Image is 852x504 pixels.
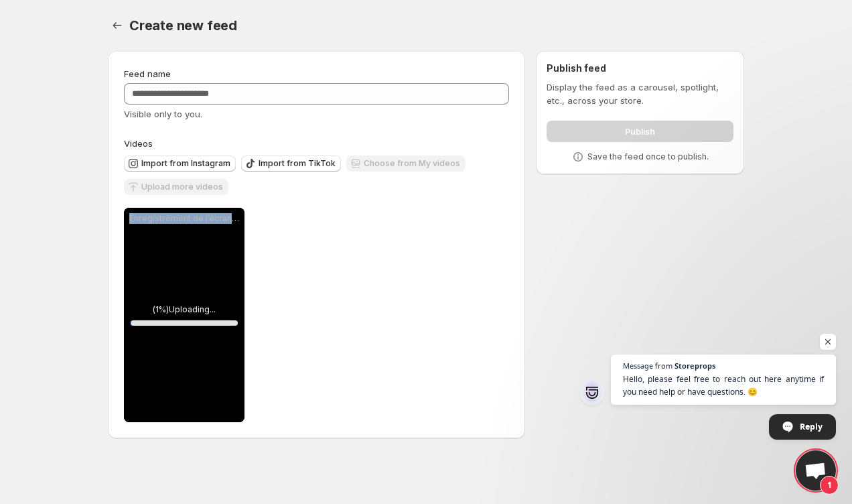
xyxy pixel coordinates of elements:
button: Import from Instagram [124,155,236,172]
span: Import from Instagram [141,158,230,169]
h2: Publish feed [547,62,733,75]
span: Hello, please feel free to reach out here anytime if you need help or have questions. 😊 [623,373,824,398]
p: Enregistrement de l’écran [DATE] à 4.29.42 PM.mov [129,213,239,224]
span: Storeprops [674,362,715,369]
span: Visible only to you. [124,109,202,119]
span: Reply [800,415,823,438]
button: Import from TikTok [241,155,341,172]
p: Display the feed as a carousel, spotlight, etc., across your store. [547,80,733,107]
span: Import from TikTok [259,158,336,169]
span: 1 [820,476,839,495]
span: Feed name [124,68,171,79]
span: Videos [124,138,153,149]
div: Open chat [796,450,836,491]
button: Settings [108,16,127,35]
span: Message from [623,362,672,369]
p: Save the feed once to publish. [587,151,709,162]
span: Create new feed [129,17,237,34]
